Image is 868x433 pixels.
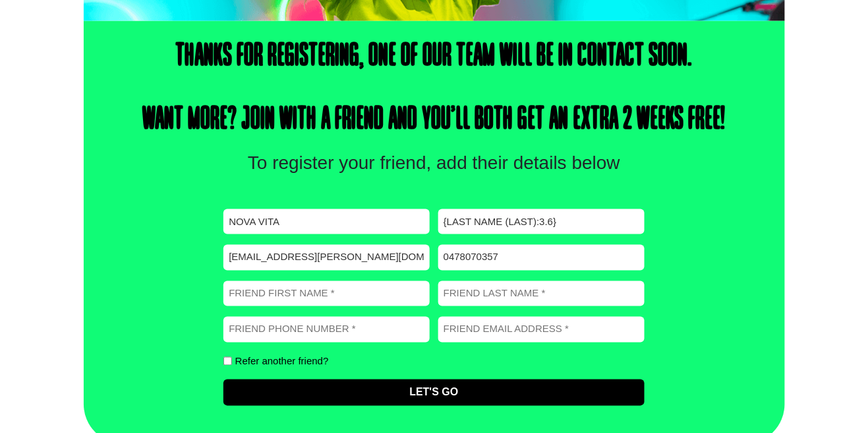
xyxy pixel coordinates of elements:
input: Friend first name * [223,281,430,307]
input: Friend email address * [438,317,645,343]
label: Refer another friend? [235,356,329,366]
input: Let's Go [223,380,644,406]
input: Last name * [438,209,645,235]
h4: Thanks for registering, one of our team will be in contact soon. Want more? Join with a friend an... [132,41,736,136]
input: Friend last name * [438,281,645,307]
input: Email * [223,245,430,271]
input: Friend phone number * [223,317,430,343]
input: Phone * [438,245,645,271]
p: To register your friend, add their details below [238,149,631,177]
input: First name * [223,209,430,235]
